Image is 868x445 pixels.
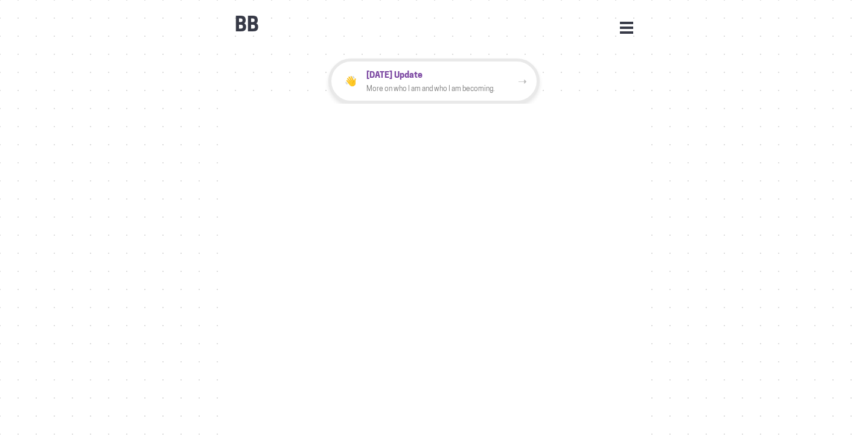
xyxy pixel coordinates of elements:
[366,68,518,81] p: [DATE] Update
[518,72,527,90] div: ➝
[341,72,360,91] div: 👋
[229,58,639,104] a: 👋[DATE] UpdateMore on who I am and who I am becoming.➝
[235,13,259,36] b: BB
[366,83,518,95] p: More on who I am and who I am becoming.
[620,22,633,33] button: Open Menu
